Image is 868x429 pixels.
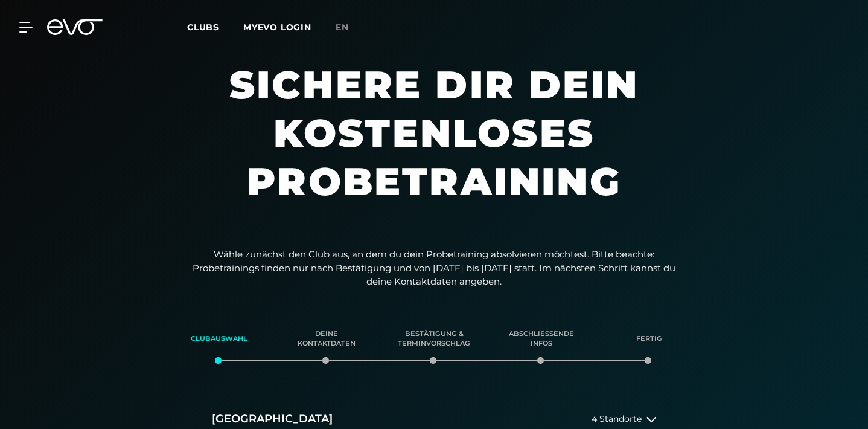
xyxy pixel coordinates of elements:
[395,323,473,355] div: Bestätigung & Terminvorschlag
[212,411,333,427] h2: [GEOGRAPHIC_DATA]
[503,323,580,355] div: Abschließende Infos
[592,414,642,424] span: 4 Standorte
[187,21,243,33] a: Clubs
[610,323,688,355] div: Fertig
[288,323,365,355] div: Deine Kontaktdaten
[156,60,712,230] h1: Sichere dir dein kostenloses Probetraining
[243,22,311,33] a: MYEVO LOGIN
[180,323,258,355] div: Clubauswahl
[193,248,675,289] p: Wähle zunächst den Club aus, an dem du dein Probetraining absolvieren möchtest. Bitte beachte: Pr...
[336,22,349,33] span: en
[336,21,363,34] a: en
[187,22,219,33] span: Clubs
